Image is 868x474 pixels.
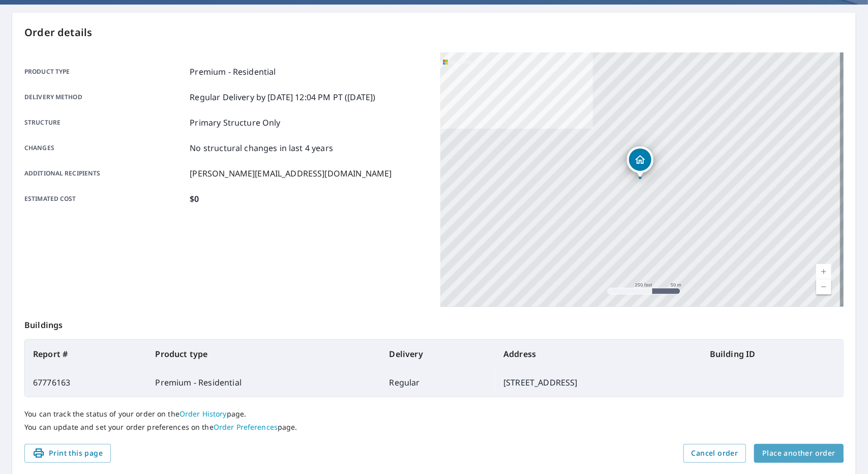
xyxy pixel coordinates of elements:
[24,66,186,78] p: Product type
[495,368,702,397] td: [STREET_ADDRESS]
[816,279,831,294] a: Current Level 17, Zoom Out
[816,264,831,279] a: Current Level 17, Zoom In
[190,193,199,205] p: $0
[190,167,392,180] p: [PERSON_NAME][EMAIL_ADDRESS][DOMAIN_NAME]
[627,146,653,178] div: Dropped pin, building 1, Residential property, 9917 W Pleasant Valley Rd Cleveland, OH 44130
[24,25,844,40] p: Order details
[190,116,280,129] p: Primary Structure Only
[762,447,835,460] span: Place another order
[25,340,147,368] th: Report #
[754,444,844,463] button: Place another order
[24,91,186,103] p: Delivery method
[381,368,496,397] td: Regular
[381,340,496,368] th: Delivery
[190,91,375,103] p: Regular Delivery by [DATE] 12:04 PM PT ([DATE])
[702,340,843,368] th: Building ID
[24,307,844,339] p: Buildings
[147,340,381,368] th: Product type
[147,368,381,397] td: Premium - Residential
[190,66,276,78] p: Premium - Residential
[24,409,844,419] p: You can track the status of your order on the page.
[24,444,111,463] button: Print this page
[692,447,738,460] span: Cancel order
[25,368,147,397] td: 67776163
[214,422,278,432] a: Order Preferences
[179,409,227,419] a: Order History
[24,142,186,154] p: Changes
[495,340,702,368] th: Address
[24,193,186,205] p: Estimated cost
[33,447,103,460] span: Print this page
[24,167,186,180] p: Additional recipients
[683,444,746,463] button: Cancel order
[24,423,844,432] p: You can update and set your order preferences on the page.
[24,116,186,129] p: Structure
[190,142,333,154] p: No structural changes in last 4 years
